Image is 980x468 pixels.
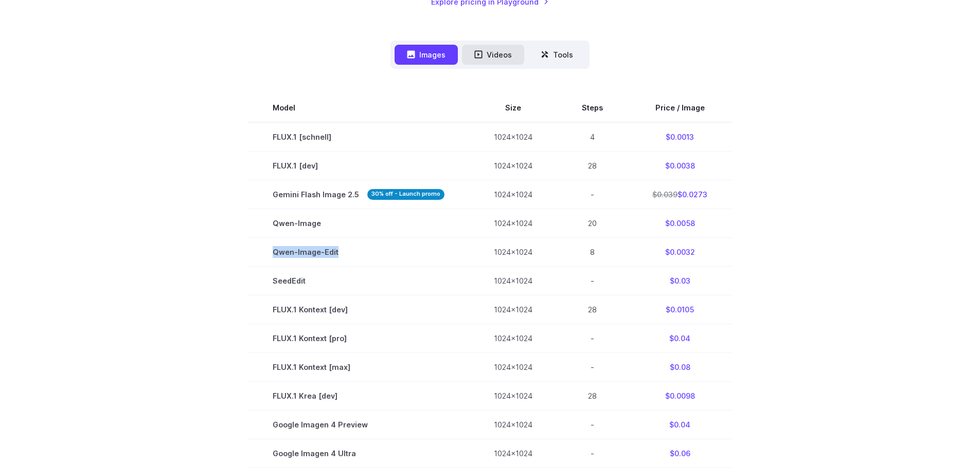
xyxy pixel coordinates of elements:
[469,93,557,122] th: Size
[628,237,732,266] td: $0.0032
[469,237,557,266] td: 1024x1024
[557,93,628,122] th: Steps
[628,410,732,439] td: $0.04
[557,439,628,468] td: -
[557,410,628,439] td: -
[557,324,628,353] td: -
[628,180,732,209] td: $0.0273
[628,353,732,382] td: $0.08
[248,267,469,295] td: SeedEdit
[528,45,585,65] button: Tools
[469,180,557,209] td: 1024x1024
[628,439,732,468] td: $0.06
[469,382,557,410] td: 1024x1024
[469,122,557,152] td: 1024x1024
[367,189,444,200] strong: 30% off - Launch promo
[395,45,458,65] button: Images
[628,267,732,295] td: $0.03
[248,353,469,382] td: FLUX.1 Kontext [max]
[557,209,628,237] td: 20
[469,295,557,324] td: 1024x1024
[557,267,628,295] td: -
[628,295,732,324] td: $0.0105
[469,151,557,180] td: 1024x1024
[248,237,469,266] td: Qwen-Image-Edit
[248,382,469,410] td: FLUX.1 Krea [dev]
[248,439,469,468] td: Google Imagen 4 Ultra
[248,93,469,122] th: Model
[628,209,732,237] td: $0.0058
[557,353,628,382] td: -
[557,180,628,209] td: -
[469,209,557,237] td: 1024x1024
[628,122,732,152] td: $0.0013
[469,410,557,439] td: 1024x1024
[248,122,469,152] td: FLUX.1 [schnell]
[557,237,628,266] td: 8
[628,151,732,180] td: $0.0038
[628,382,732,410] td: $0.0098
[248,324,469,353] td: FLUX.1 Kontext [pro]
[248,209,469,237] td: Qwen-Image
[273,189,444,200] span: Gemini Flash Image 2.5
[557,122,628,152] td: 4
[469,267,557,295] td: 1024x1024
[469,324,557,353] td: 1024x1024
[557,295,628,324] td: 28
[462,45,524,65] button: Videos
[628,93,732,122] th: Price / Image
[557,382,628,410] td: 28
[628,324,732,353] td: $0.04
[248,151,469,180] td: FLUX.1 [dev]
[557,151,628,180] td: 28
[248,295,469,324] td: FLUX.1 Kontext [dev]
[469,353,557,382] td: 1024x1024
[469,439,557,468] td: 1024x1024
[652,190,678,199] s: $0.039
[248,410,469,439] td: Google Imagen 4 Preview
